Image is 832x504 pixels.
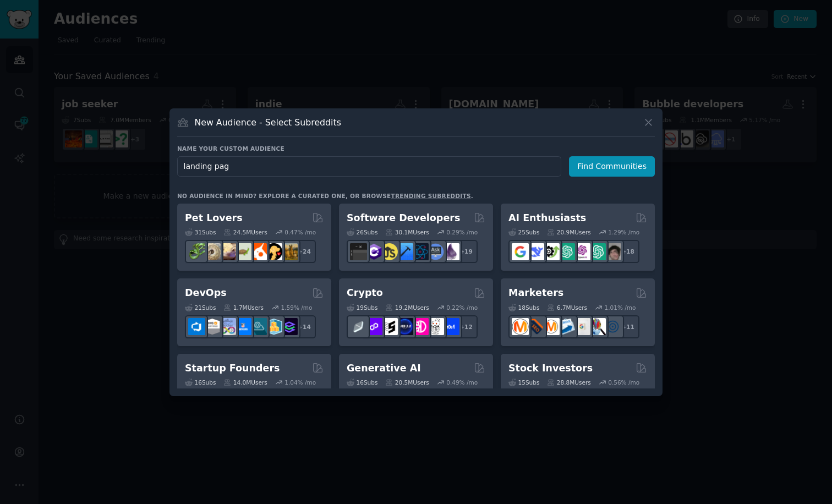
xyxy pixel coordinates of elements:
[605,304,636,311] div: 1.01 % /mo
[547,304,587,311] div: 6.7M Users
[234,318,251,335] img: DevOpsLinks
[347,286,383,300] h2: Crypto
[508,286,563,300] h2: Marketers
[219,243,236,260] img: leopardgeckos
[365,243,382,260] img: csharp
[508,304,539,311] div: 18 Sub s
[385,379,429,386] div: 20.5M Users
[616,315,639,338] div: + 11
[543,243,560,260] img: AItoolsCatalog
[350,243,367,260] img: software
[604,243,621,260] img: ArtificalIntelligence
[558,243,575,260] img: chatgpt_promptDesign
[204,318,221,335] img: AWS_Certified_Experts
[455,315,478,338] div: + 12
[223,379,267,386] div: 14.0M Users
[385,304,429,311] div: 19.2M Users
[527,318,544,335] img: bigseo
[185,361,280,375] h2: Startup Founders
[427,318,444,335] img: CryptoNews
[527,243,544,260] img: DeepSeek
[412,243,429,260] img: reactnative
[177,156,561,177] input: Pick a short name, like "Digital Marketers" or "Movie-Goers"
[455,240,478,263] div: + 19
[365,318,382,335] img: 0xPolygon
[250,318,267,335] img: platformengineering
[188,243,205,260] img: herpetology
[219,318,236,335] img: Docker_DevOps
[234,243,251,260] img: turtle
[293,315,316,338] div: + 14
[573,318,590,335] img: googleads
[177,192,473,200] div: No audience in mind? Explore a curated one, or browse .
[508,211,586,225] h2: AI Enthusiasts
[616,240,639,263] div: + 18
[442,243,459,260] img: elixir
[427,243,444,260] img: AskComputerScience
[347,228,377,236] div: 26 Sub s
[281,304,313,311] div: 1.59 % /mo
[281,243,298,260] img: dogbreed
[185,286,227,300] h2: DevOps
[508,228,539,236] div: 25 Sub s
[185,228,216,236] div: 31 Sub s
[508,379,539,386] div: 15 Sub s
[508,361,593,375] h2: Stock Investors
[543,318,560,335] img: AskMarketing
[442,318,459,335] img: defi_
[396,243,413,260] img: iOSProgramming
[604,318,621,335] img: OnlineMarketing
[347,379,377,386] div: 16 Sub s
[446,304,478,311] div: 0.22 % /mo
[385,228,429,236] div: 30.1M Users
[391,193,470,199] a: trending subreddits
[381,318,398,335] img: ethstaker
[608,228,639,236] div: 1.29 % /mo
[446,379,478,386] div: 0.49 % /mo
[547,379,590,386] div: 28.8M Users
[547,228,590,236] div: 20.9M Users
[185,304,216,311] div: 21 Sub s
[185,379,216,386] div: 16 Sub s
[188,318,205,335] img: azuredevops
[350,318,367,335] img: ethfinance
[446,228,478,236] div: 0.29 % /mo
[573,243,590,260] img: OpenAIDev
[381,243,398,260] img: learnjavascript
[512,318,529,335] img: content_marketing
[396,318,413,335] img: web3
[293,240,316,263] div: + 24
[589,243,606,260] img: chatgpt_prompts_
[284,228,316,236] div: 0.47 % /mo
[347,361,421,375] h2: Generative AI
[265,243,282,260] img: PetAdvice
[347,211,460,225] h2: Software Developers
[177,145,655,152] h3: Name your custom audience
[281,318,298,335] img: PlatformEngineers
[265,318,282,335] img: aws_cdk
[558,318,575,335] img: Emailmarketing
[347,304,377,311] div: 19 Sub s
[608,379,639,386] div: 0.56 % /mo
[512,243,529,260] img: GoogleGeminiAI
[223,228,267,236] div: 24.5M Users
[250,243,267,260] img: cockatiel
[412,318,429,335] img: defiblockchain
[589,318,606,335] img: MarketingResearch
[569,156,655,177] button: Find Communities
[223,304,264,311] div: 1.7M Users
[195,117,341,128] h3: New Audience - Select Subreddits
[204,243,221,260] img: ballpython
[185,211,243,225] h2: Pet Lovers
[284,379,316,386] div: 1.04 % /mo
